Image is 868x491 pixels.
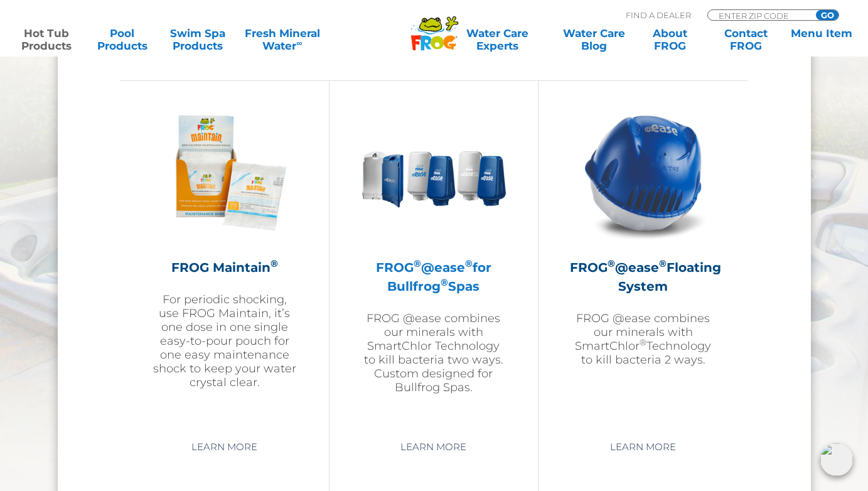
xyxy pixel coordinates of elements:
[361,311,506,394] p: FROG @ease combines our minerals with SmartChlor Technology to kill bacteria two ways. Custom des...
[788,27,855,52] a: Menu Item
[88,27,156,52] a: PoolProducts
[717,10,802,21] input: Zip Code Form
[177,436,272,458] a: Learn More
[465,257,473,269] sup: ®
[442,27,552,52] a: Water CareExperts
[152,100,297,245] img: Frog_Maintain_Hero-2-v2-300x300.png
[571,100,716,245] img: hot-tub-product-atease-system-300x300.png
[596,436,690,458] a: Learn More
[13,27,80,52] a: Hot TubProducts
[152,100,297,426] a: FROG Maintain®For periodic shocking, use FROG Maintain, it’s one dose in one single easy-to-pour ...
[570,258,716,296] h2: FROG @ease Floating System
[820,443,853,476] img: openIcon
[636,27,704,52] a: AboutFROG
[361,100,506,426] a: FROG®@ease®for Bullfrog®SpasFROG @ease combines our minerals with SmartChlor Technology to kill b...
[164,27,232,52] a: Swim SpaProducts
[152,258,297,277] h2: FROG Maintain
[570,100,716,426] a: FROG®@ease®Floating SystemFROG @ease combines our minerals with SmartChlor®Technology to kill bac...
[414,257,421,269] sup: ®
[240,27,324,52] a: Fresh MineralWater∞
[712,27,780,52] a: ContactFROG
[640,337,646,347] sup: ®
[271,257,278,269] sup: ®
[608,257,615,269] sup: ®
[816,10,839,20] input: GO
[659,257,667,269] sup: ®
[570,311,716,367] p: FROG @ease combines our minerals with SmartChlor Technology to kill bacteria 2 ways.
[152,293,297,389] p: For periodic shocking, use FROG Maintain, it’s one dose in one single easy-to-pour pouch for one ...
[361,258,506,296] h2: FROG @ease for Bullfrog Spas
[560,27,628,52] a: Water CareBlog
[626,9,691,21] p: Find A Dealer
[386,436,481,458] a: Learn More
[441,276,448,288] sup: ®
[361,100,506,245] img: bullfrog-product-hero-300x300.png
[296,38,302,48] sup: ∞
